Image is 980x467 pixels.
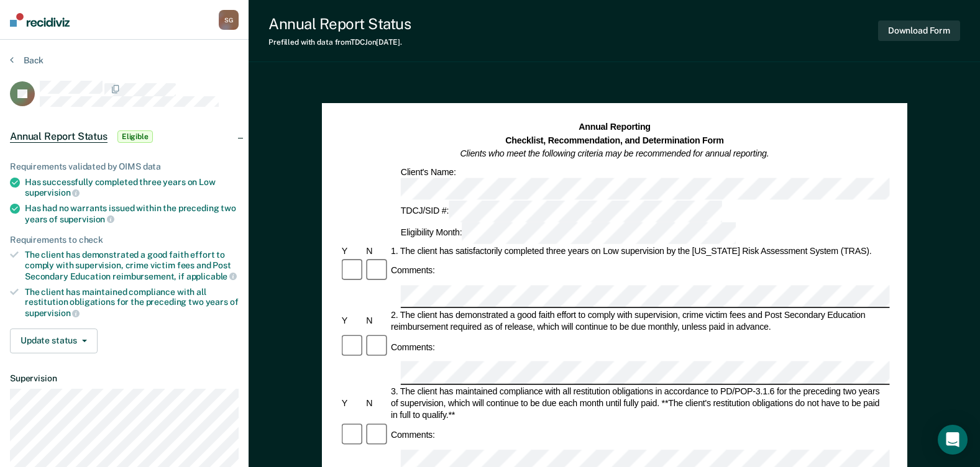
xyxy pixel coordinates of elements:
button: Download Form [878,20,960,41]
div: Annual Report Status [268,15,411,33]
span: supervision [60,214,114,224]
div: Y [339,397,364,409]
div: Comments: [389,265,437,277]
span: Annual Report Status [10,130,108,143]
div: The client has demonstrated a good faith effort to comply with supervision, crime victim fees and... [25,250,239,281]
div: Y [339,245,364,257]
button: Back [10,55,44,66]
span: supervision [25,188,80,197]
div: The client has maintained compliance with all restitution obligations for the preceding two years of [25,287,239,319]
div: S G [219,10,239,30]
div: Prefilled with data from TDCJ on [DATE] . [268,38,411,47]
strong: Checklist, Recommendation, and Determination Form [505,135,724,145]
div: Has had no warrants issued within the preceding two years of [25,203,239,224]
div: N [364,397,389,409]
div: TDCJ/SID #: [398,201,724,222]
em: Clients who meet the following criteria may be recommended for annual reporting. [460,148,769,158]
div: 2. The client has demonstrated a good faith effort to comply with supervision, crime victim fees ... [389,309,890,333]
dt: Supervision [10,373,239,384]
div: 1. The client has satisfactorily completed three years on Low supervision by the [US_STATE] Risk ... [389,245,890,257]
div: Y [339,315,364,327]
div: Comments: [389,429,437,441]
div: N [364,245,389,257]
span: supervision [25,308,80,318]
div: Requirements to check [10,235,239,245]
span: applicable [186,271,237,281]
div: Requirements validated by OIMS data [10,161,239,172]
div: Open Intercom Messenger [938,425,968,455]
span: Eligible [117,130,153,143]
div: 3. The client has maintained compliance with all restitution obligations in accordance to PD/POP-... [389,386,890,421]
strong: Annual Reporting [579,122,651,132]
button: Update status [10,329,98,353]
div: Has successfully completed three years on Low [25,177,239,198]
button: SG [219,10,239,30]
div: Comments: [389,342,437,353]
div: Eligibility Month: [398,222,737,244]
div: N [364,315,389,327]
img: Recidiviz [10,13,70,27]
